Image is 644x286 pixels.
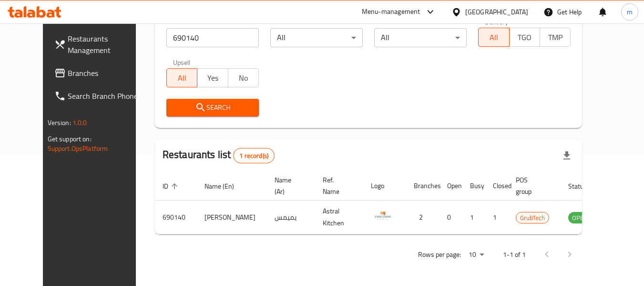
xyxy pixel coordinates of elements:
[163,148,275,163] h2: Restaurants list
[363,171,406,201] th: Logo
[48,142,108,155] a: Support.OpsPlatform
[440,171,462,201] th: Open
[204,180,246,192] span: Name (En)
[516,212,549,223] span: GrubTech
[627,7,633,17] span: m
[485,18,509,25] label: Delivery
[72,117,87,129] span: 1.0.0
[568,212,592,223] span: OPEN
[68,33,143,56] span: Restaurants Management
[233,148,275,163] div: Total records count
[462,201,485,234] td: 1
[197,68,228,87] button: Yes
[155,201,197,234] td: 690140
[406,171,440,201] th: Branches
[232,71,255,85] span: No
[267,201,315,234] td: يميمس
[174,102,251,114] span: Search
[47,62,151,85] a: Branches
[371,203,395,227] img: Yum Yums
[374,28,467,47] div: All
[462,171,485,201] th: Busy
[173,59,191,65] label: Upsell
[228,68,259,87] button: No
[197,201,267,234] td: [PERSON_NAME]
[47,85,151,107] a: Search Branch Phone
[323,174,352,197] span: Ref. Name
[485,201,508,234] td: 1
[482,31,505,44] span: All
[478,28,509,47] button: All
[540,28,571,47] button: TMP
[509,28,540,47] button: TGO
[166,99,259,117] button: Search
[171,71,194,85] span: All
[48,133,92,145] span: Get support on:
[163,180,181,192] span: ID
[440,201,462,234] td: 0
[544,31,567,44] span: TMP
[362,6,420,18] div: Menu-management
[201,71,224,85] span: Yes
[516,174,549,197] span: POS group
[270,28,363,47] div: All
[406,201,440,234] td: 2
[485,171,508,201] th: Closed
[47,27,151,62] a: Restaurants Management
[465,7,528,17] div: [GEOGRAPHIC_DATA]
[68,90,143,102] span: Search Branch Phone
[465,248,488,262] div: Rows per page:
[166,68,197,87] button: All
[155,171,644,234] table: enhanced table
[503,249,526,261] p: 1-1 of 1
[48,117,71,129] span: Version:
[418,249,461,261] p: Rows per page:
[315,201,363,234] td: Astral Kitchen
[513,31,536,44] span: TGO
[234,151,274,160] span: 1 record(s)
[555,144,578,167] div: Export file
[568,180,599,192] span: Status
[68,67,143,79] span: Branches
[166,28,259,47] input: Search for restaurant name or ID..
[275,174,304,197] span: Name (Ar)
